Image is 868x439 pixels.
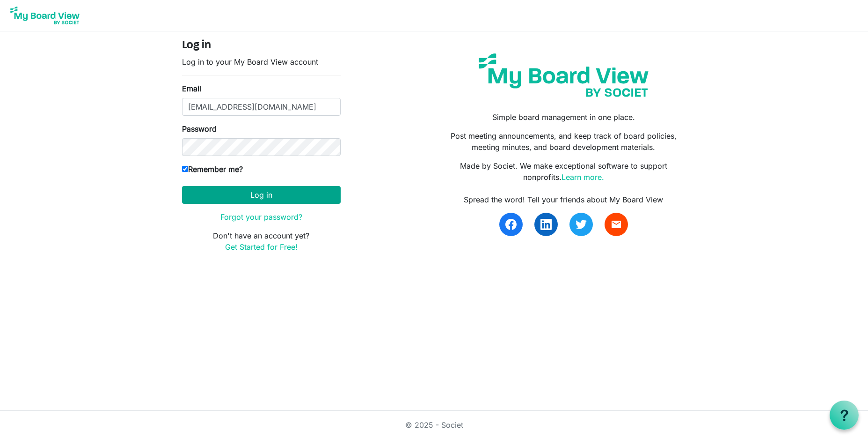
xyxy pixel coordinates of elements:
p: Simple board management in one place. [441,112,686,123]
img: my-board-view-societ.svg [472,46,656,104]
p: Made by Societ. We make exceptional software to support nonprofits. [441,160,686,183]
img: facebook.svg [505,219,517,230]
div: Spread the word! Tell your friends about My Board View [441,194,686,205]
a: © 2025 - Societ [405,420,463,430]
img: twitter.svg [576,219,587,230]
p: Don't have an account yet? [182,230,341,253]
p: Post meeting announcements, and keep track of board policies, meeting minutes, and board developm... [441,130,686,153]
span: email [611,219,622,230]
h4: Log in [182,39,341,52]
img: linkedin.svg [540,219,552,230]
button: Log in [182,186,341,204]
a: Get Started for Free! [225,242,298,252]
label: Remember me? [182,164,243,175]
img: My Board View Logo [7,4,82,27]
label: Email [182,83,201,94]
a: Learn more. [562,172,604,182]
a: Forgot your password? [220,212,302,222]
p: Log in to your My Board View account [182,56,341,67]
label: Password [182,123,217,134]
a: email [605,213,628,236]
input: Remember me? [182,166,188,172]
